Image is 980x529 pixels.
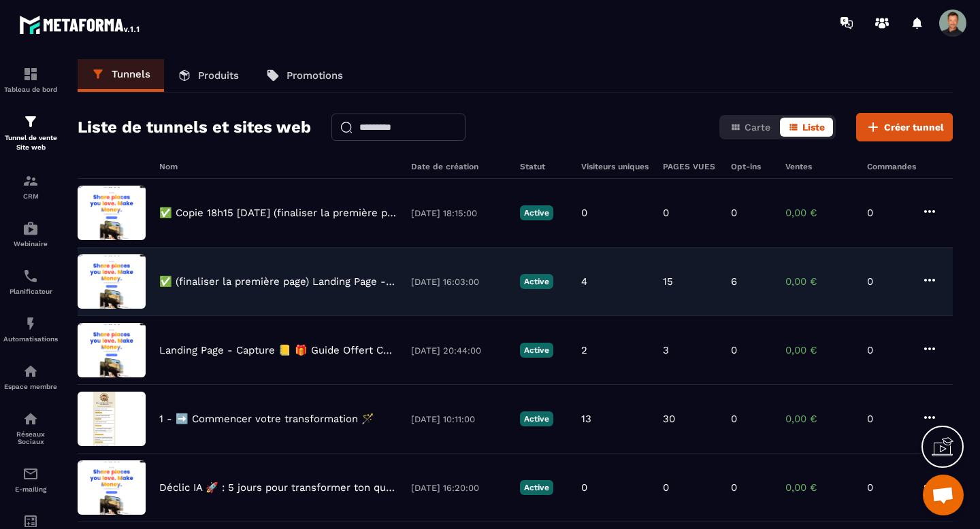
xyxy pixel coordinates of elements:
a: formationformationTableau de bord [3,56,58,103]
h2: Liste de tunnels et sites web [78,114,311,141]
h6: Opt-ins [731,162,772,171]
a: schedulerschedulerPlanificateur [3,258,58,305]
a: Promotions [252,59,357,92]
p: CRM [3,192,58,200]
p: 13 [581,413,591,425]
span: Créer tunnel [884,120,944,134]
p: 6 [731,275,737,288]
p: 0 [867,413,908,425]
h6: Ventes [785,162,853,171]
h6: Commandes [867,162,916,171]
span: Liste [802,122,825,133]
a: formationformationTunnel de vente Site web [3,103,58,163]
a: emailemailE-mailing [3,456,58,503]
span: Carte [745,122,770,133]
img: social-network [22,411,39,427]
p: 0,00 € [785,344,853,356]
div: Ouvrir le chat [923,475,964,515]
p: 4 [581,275,587,288]
a: automationsautomationsWebinaire [3,210,58,258]
img: image [78,460,146,515]
p: 0 [663,481,669,494]
img: image [78,254,146,309]
p: 0 [731,344,737,356]
img: formation [22,114,39,130]
p: [DATE] 16:03:00 [411,277,506,287]
p: 0,00 € [785,413,853,425]
img: automations [22,315,39,332]
p: [DATE] 10:11:00 [411,414,506,424]
h6: Date de création [411,162,506,171]
p: Active [520,343,553,358]
h6: Statut [520,162,568,171]
img: automations [22,220,39,237]
p: 0 [731,481,737,494]
img: scheduler [22,268,39,284]
p: ✅ Copie 18h15 [DATE] (finaliser la première page) Landing Page - Capture 📒 🎁 Guide Offert Core - ... [159,207,397,219]
p: Webinaire [3,240,58,248]
p: ✅ (finaliser la première page) Landing Page - Capture 📒 🎁 Guide Offert Core - Copy [159,275,397,288]
p: Tableau de bord [3,86,58,93]
p: 0 [867,207,908,219]
p: [DATE] 18:15:00 [411,208,506,218]
p: 0,00 € [785,481,853,494]
p: 0 [731,207,737,219]
p: Tunnels [112,68,150,80]
p: 30 [663,413,675,425]
p: Active [520,205,553,220]
button: Carte [722,118,779,137]
p: Promotions [287,69,343,82]
p: Déclic IA 🚀 : 5 jours pour transformer ton quotidien [159,481,397,494]
p: 0,00 € [785,275,853,288]
p: 15 [663,275,673,288]
p: Produits [198,69,239,82]
p: 0 [867,275,908,288]
p: 3 [663,344,669,356]
p: 0 [731,413,737,425]
h6: PAGES VUES [663,162,717,171]
img: email [22,466,39,482]
p: Active [520,274,553,289]
p: Planificateur [3,288,58,295]
img: image [78,186,146,240]
p: Tunnel de vente Site web [3,133,58,152]
h6: Nom [159,162,397,171]
p: Active [520,411,553,426]
img: formation [22,173,39,189]
p: 0 [867,344,908,356]
p: 0 [581,481,587,494]
p: 0,00 € [785,207,853,219]
img: image [78,392,146,446]
p: 1 - ➡️ Commencer votre transformation 🪄 [159,413,374,425]
p: Espace membre [3,383,58,390]
p: Réseaux Sociaux [3,430,58,445]
button: Liste [780,118,833,137]
a: automationsautomationsEspace membre [3,353,58,400]
img: formation [22,66,39,82]
a: automationsautomationsAutomatisations [3,305,58,353]
p: 0 [663,207,669,219]
a: formationformationCRM [3,163,58,210]
button: Créer tunnel [856,113,953,141]
p: 0 [867,481,908,494]
a: Produits [164,59,252,92]
a: Tunnels [78,59,164,92]
p: 2 [581,344,587,356]
p: [DATE] 20:44:00 [411,345,506,356]
h6: Visiteurs uniques [581,162,649,171]
p: Active [520,480,553,495]
p: 0 [581,207,587,219]
p: Automatisations [3,335,58,343]
img: logo [19,12,142,37]
img: image [78,323,146,377]
p: E-mailing [3,485,58,493]
p: Landing Page - Capture 📒 🎁 Guide Offert Core [159,344,397,356]
p: [DATE] 16:20:00 [411,483,506,493]
a: social-networksocial-networkRéseaux Sociaux [3,400,58,456]
img: automations [22,363,39,379]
